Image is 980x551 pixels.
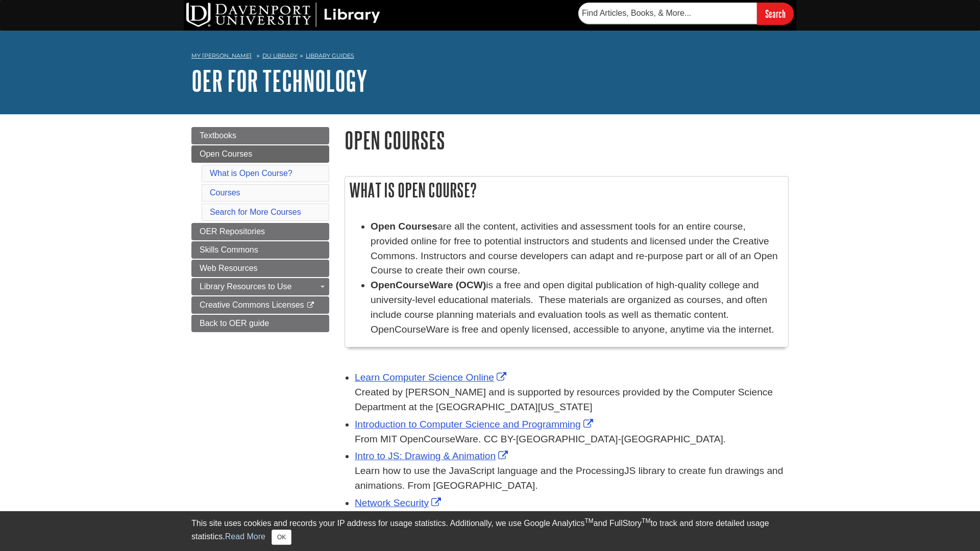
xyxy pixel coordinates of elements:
a: What is Open Course? [210,169,292,178]
i: This link opens in a new window [306,302,315,309]
li: is a free and open digital publication of high-quality college and university‐level educational m... [371,278,783,337]
li: are all the content, activities and assessment tools for an entire course, provided online for fr... [371,219,783,278]
span: Open Courses [200,149,252,158]
a: Link opens in new window [355,419,596,430]
input: Find Articles, Books, & More... [578,3,757,24]
strong: OpenCourseWare (OCW) [371,280,486,290]
a: My [PERSON_NAME] [191,52,252,60]
a: OER for Technology [191,65,367,96]
span: Skills Commons [200,245,258,254]
div: Learn how to use the JavaScript language and the ProcessingJS library to create fun drawings and ... [355,464,789,493]
span: OER Repositories [200,227,265,236]
div: From MIT OpenCourseWare. CC BY-[GEOGRAPHIC_DATA]-[GEOGRAPHIC_DATA]. [355,432,789,447]
span: Web Resources [200,264,258,272]
nav: breadcrumb [191,49,789,65]
a: Link opens in new window [355,497,444,508]
a: Open Courses [191,145,329,163]
form: Searches DU Library's articles, books, and more [578,3,794,24]
div: Guide Page Menu [191,127,329,332]
span: Textbooks [200,131,236,140]
a: Courses [210,188,240,197]
div: Created by [PERSON_NAME] and is supported by resources provided by the Computer Science Departmen... [355,385,789,415]
a: Link opens in new window [355,372,509,383]
a: Creative Commons Licenses [191,296,329,314]
sup: TM [584,517,593,524]
a: OER Repositories [191,223,329,240]
div: This site uses cookies and records your IP address for usage statistics. Additionally, we use Goo... [191,517,789,545]
input: Search [757,3,794,24]
a: Web Resources [191,260,329,277]
a: Library Resources to Use [191,278,329,295]
h1: Open Courses [345,127,789,153]
a: Textbooks [191,127,329,144]
h2: What is Open Course? [345,177,788,204]
a: Library Guides [306,52,354,59]
a: Link opens in new window [355,450,510,461]
span: Library Resources to Use [200,282,292,291]
a: Skills Commons [191,241,329,259]
a: Back to OER guide [191,315,329,332]
button: Close [272,530,291,545]
img: DU Library [186,3,380,27]
span: Back to OER guide [200,319,269,328]
span: Creative Commons Licenses [200,300,304,309]
a: DU Library [262,52,298,59]
sup: TM [642,517,650,524]
a: Read More [225,532,265,541]
a: Search for More Courses [210,208,301,216]
strong: Open Courses [371,221,437,232]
